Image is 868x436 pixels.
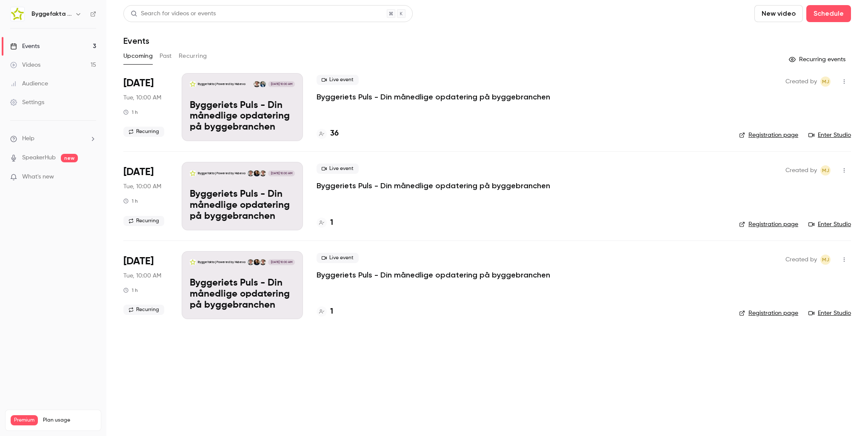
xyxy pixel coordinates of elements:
a: Registration page [739,220,798,229]
span: Live event [317,75,359,85]
span: MJ [822,76,829,87]
a: Registration page [739,309,798,317]
button: Upcoming [123,49,153,63]
div: Audience [10,79,48,88]
img: Rasmus Schulian [260,170,266,176]
button: New video [754,5,803,22]
div: Oct 28 Tue, 10:00 AM (Europe/Copenhagen) [123,162,168,230]
img: Martin Kyed [260,81,266,87]
p: Byggefakta | Powered by Hubexo [198,260,246,264]
button: Past [160,49,172,63]
span: Created by [785,165,817,176]
span: Live event [317,253,359,263]
h4: 36 [330,128,339,139]
span: MJ [822,165,829,176]
span: Mads Toft Jensen [820,165,831,176]
a: Byggeriets Puls - Din månedlige opdatering på byggebranchenByggefakta | Powered by HubexoMartin K... [182,73,303,141]
span: Tue, 10:00 AM [123,182,161,191]
div: Settings [10,98,44,107]
button: Recurring [179,49,207,63]
span: Mads Toft Jensen [820,255,831,265]
h1: Events [123,36,149,46]
span: [DATE] 10:00 AM [268,259,294,265]
img: Thomas Simonsen [254,170,260,176]
button: Schedule [806,5,851,22]
div: 1 h [123,198,138,204]
a: Registration page [739,131,798,139]
p: Byggefakta | Powered by Hubexo [198,82,246,86]
a: Enter Studio [808,309,851,317]
img: Byggeriets Puls - Din månedlige opdatering på byggebranchen [190,259,196,265]
span: [DATE] [123,76,154,90]
span: new [61,154,78,162]
img: Byggeriets Puls - Din månedlige opdatering på byggebranchen [190,81,196,87]
span: Recurring [123,305,164,315]
a: 1 [317,306,333,317]
div: Events [10,42,40,51]
a: Enter Studio [808,220,851,229]
span: [DATE] [123,165,154,179]
a: 36 [317,128,339,139]
span: Premium [11,415,38,425]
h4: 1 [330,217,333,229]
p: Byggeriets Puls - Din månedlige opdatering på byggebranchen [190,100,295,133]
span: Live event [317,164,359,174]
div: 1 h [123,287,138,294]
span: Mads Toft Jensen [820,76,831,87]
span: Created by [785,255,817,265]
img: Lasse Lundqvist [248,170,254,176]
div: Search for videos or events [131,9,216,18]
span: Created by [785,76,817,87]
div: Nov 25 Tue, 10:00 AM (Europe/Copenhagen) [123,251,168,319]
span: What's new [22,173,54,181]
p: Byggeriets Puls - Din månedlige opdatering på byggebranchen [190,278,295,311]
img: Rasmus Schulian [254,81,260,87]
a: Byggeriets Puls - Din månedlige opdatering på byggebranchenByggefakta | Powered by HubexoRasmus S... [182,251,303,319]
div: 1 h [123,109,138,116]
p: Byggefakta | Powered by Hubexo [198,171,246,176]
span: Help [22,134,34,143]
img: Thomas Simonsen [254,259,260,265]
a: SpeakerHub [22,153,56,162]
span: Recurring [123,127,164,137]
img: Byggefakta | Powered by Hubexo [11,7,24,21]
li: help-dropdown-opener [10,134,96,143]
span: Recurring [123,216,164,226]
span: [DATE] 10:00 AM [268,81,294,87]
img: Lasse Lundqvist [248,259,254,265]
a: Enter Studio [808,131,851,139]
h4: 1 [330,306,333,317]
span: Tue, 10:00 AM [123,272,161,280]
div: Videos [10,61,40,69]
a: Byggeriets Puls - Din månedlige opdatering på byggebranchenByggefakta | Powered by HubexoRasmus S... [182,162,303,230]
span: Tue, 10:00 AM [123,93,161,102]
a: Byggeriets Puls - Din månedlige opdatering på byggebranchen [317,181,550,191]
a: 1 [317,217,333,229]
img: Rasmus Schulian [260,259,266,265]
p: Byggeriets Puls - Din månedlige opdatering på byggebranchen [190,189,295,222]
button: Recurring events [785,53,851,66]
span: [DATE] 10:00 AM [268,170,294,176]
div: Sep 30 Tue, 10:00 AM (Europe/Copenhagen) [123,73,168,141]
a: Byggeriets Puls - Din månedlige opdatering på byggebranchen [317,270,550,280]
span: MJ [822,255,829,265]
iframe: Noticeable Trigger [86,173,96,181]
span: [DATE] [123,255,154,268]
a: Byggeriets Puls - Din månedlige opdatering på byggebranchen [317,92,550,102]
span: Plan usage [43,417,96,424]
img: Byggeriets Puls - Din månedlige opdatering på byggebranchen [190,170,196,176]
h6: Byggefakta | Powered by Hubexo [31,10,71,18]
